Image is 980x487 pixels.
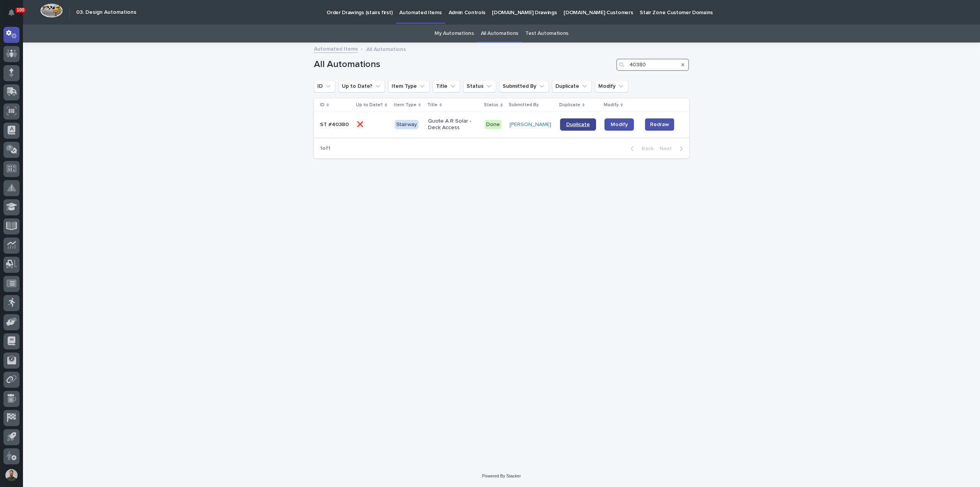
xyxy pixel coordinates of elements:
[394,101,416,109] p: Item Type
[338,80,385,92] button: Up to Date?
[3,5,20,21] button: Notifications
[356,101,383,109] p: Up to Date?
[314,139,336,158] p: 1 of 1
[560,118,596,131] a: Duplicate
[595,80,628,92] button: Modify
[611,122,628,127] span: Modify
[657,145,689,152] button: Next
[427,101,438,109] p: Title
[3,467,20,483] button: users-avatar
[17,7,24,13] p: 100
[320,121,351,128] p: ST #40380
[482,474,521,478] a: Powered By Stacker
[463,80,496,92] button: Status
[314,112,689,138] tr: ST #40380❌❌ StairwayQuote A R Solar - Deck AccessDone[PERSON_NAME] DuplicateModifyRedraw
[314,59,613,70] h1: All Automations
[650,121,669,128] span: Redraw
[660,146,676,151] span: Next
[388,80,430,92] button: Item Type
[40,3,63,18] img: Workspace Logo
[433,80,460,92] button: Title
[395,120,418,130] div: Stairway
[434,25,474,43] a: My Automations
[525,25,568,43] a: Test Automations
[314,80,335,92] button: ID
[485,120,501,130] div: Done
[510,121,551,128] a: [PERSON_NAME]
[637,146,653,151] span: Back
[366,44,406,53] p: All Automations
[604,101,619,109] p: Modify
[10,9,20,21] div: Notifications100
[428,118,476,131] p: Quote A R Solar - Deck Access
[645,118,674,131] button: Redraw
[552,80,592,92] button: Duplicate
[624,145,657,152] button: Back
[509,101,539,109] p: Submitted By
[566,122,590,127] span: Duplicate
[484,101,498,109] p: Status
[559,101,580,109] p: Duplicate
[76,9,136,16] h2: 03. Design Automations
[499,80,549,92] button: Submitted By
[357,120,365,128] p: ❌
[481,25,518,43] a: All Automations
[604,118,634,131] a: Modify
[616,59,689,71] input: Search
[314,44,358,53] a: Automated Items
[320,101,325,109] p: ID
